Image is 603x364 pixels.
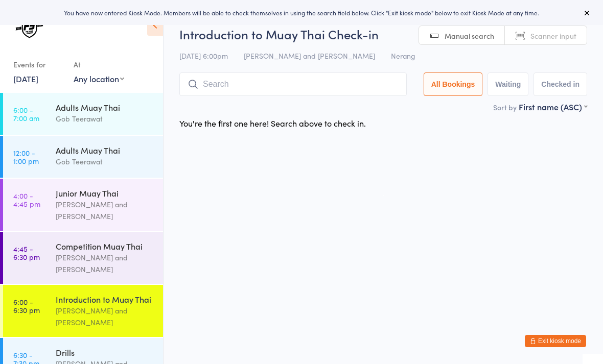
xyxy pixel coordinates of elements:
h2: Introduction to Muay Thai Check-in [179,26,587,42]
a: 12:00 -1:00 pmAdults Muay ThaiGob Teerawat [3,136,163,178]
span: Nerang [391,51,415,61]
div: First name (ASC) [519,101,587,112]
div: Any location [74,73,124,84]
time: 12:00 - 1:00 pm [13,149,39,165]
div: You have now entered Kiosk Mode. Members will be able to check themselves in using the search fie... [16,8,587,17]
label: Sort by [493,102,517,112]
time: 4:45 - 6:30 pm [13,245,40,261]
div: Events for [13,56,63,73]
span: [PERSON_NAME] and [PERSON_NAME] [244,51,375,61]
div: Junior Muay Thai [56,187,154,199]
input: Search [179,72,407,96]
div: Drills [56,347,154,358]
div: At [74,56,124,73]
a: 4:45 -6:30 pmCompetition Muay Thai[PERSON_NAME] and [PERSON_NAME] [3,232,163,284]
button: Exit kiosk mode [525,335,586,347]
time: 6:00 - 7:00 am [13,106,39,122]
div: Introduction to Muay Thai [56,294,154,305]
div: Competition Muay Thai [56,240,154,252]
span: Scanner input [530,31,576,41]
a: 6:00 -7:00 amAdults Muay ThaiGob Teerawat [3,93,163,135]
img: The Fight Society [10,8,49,46]
div: You're the first one here! Search above to check in. [179,117,366,129]
button: Checked in [534,72,587,96]
a: [DATE] [13,73,38,84]
div: Adults Muay Thai [56,144,154,156]
time: 6:00 - 6:30 pm [13,298,40,314]
div: [PERSON_NAME] and [PERSON_NAME] [56,199,154,222]
a: 4:00 -4:45 pmJunior Muay Thai[PERSON_NAME] and [PERSON_NAME] [3,179,163,231]
div: Gob Teerawat [56,113,154,125]
span: [DATE] 6:00pm [179,51,228,61]
a: 6:00 -6:30 pmIntroduction to Muay Thai[PERSON_NAME] and [PERSON_NAME] [3,285,163,337]
span: Manual search [445,31,494,41]
div: [PERSON_NAME] and [PERSON_NAME] [56,252,154,275]
time: 4:00 - 4:45 pm [13,191,40,208]
div: [PERSON_NAME] and [PERSON_NAME] [56,305,154,328]
div: Adults Muay Thai [56,102,154,113]
button: All Bookings [424,72,483,96]
div: Gob Teerawat [56,156,154,167]
button: Waiting [488,72,528,96]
